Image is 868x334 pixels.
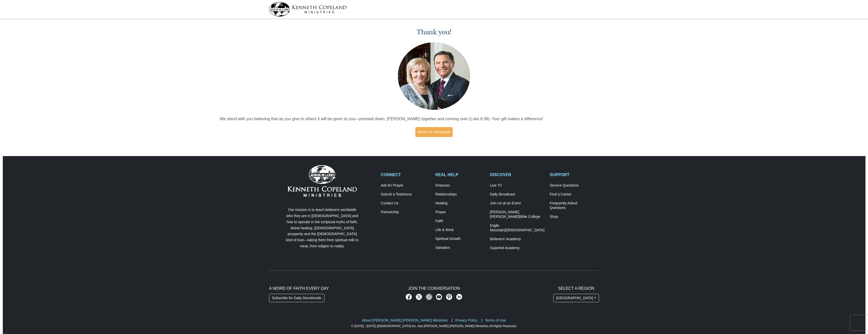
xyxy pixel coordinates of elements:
[362,318,448,322] a: About [PERSON_NAME] [PERSON_NAME] Ministries
[550,201,599,210] a: Frequently AskedQuestions
[381,192,430,197] a: Submit a Testimony
[435,192,485,197] a: Relationships
[377,324,417,328] a: [DEMOGRAPHIC_DATA] Inc.
[220,28,649,36] h1: Thank you!
[550,172,599,177] h2: SUPPORT
[415,127,453,137] a: Return to Homepage
[455,318,478,322] a: Privacy Policy
[519,215,540,219] span: Bible College
[435,183,485,188] a: Finances
[435,246,485,250] a: Salvation
[269,324,599,329] p: All Rights Reserved.
[381,172,430,177] h2: CONNECT
[550,192,599,197] a: Find a Career
[435,210,485,215] a: Prayer
[381,210,430,215] a: Partnership
[490,192,544,197] a: Daily Broadcast
[485,318,506,322] a: Terms of Use
[435,201,485,206] a: Healing
[490,223,544,233] a: Eagle Mountain[DEMOGRAPHIC_DATA]
[351,324,376,328] a: © [DATE] - [DATE]
[220,116,649,122] p: We stand with you believing that as you give to others it will be given to you—pressed down, [PER...
[269,2,347,17] img: kcm-header-logo.svg
[381,286,487,291] h2: Join The Conversation
[381,183,430,188] a: Ask for Prayer
[288,165,357,197] img: Kenneth Copeland Ministries
[504,228,544,232] span: [DEMOGRAPHIC_DATA]
[269,286,329,291] span: A Word of Faith Every Day
[553,294,599,302] button: [GEOGRAPHIC_DATA]
[435,219,485,223] a: Faith
[490,210,544,219] a: [PERSON_NAME] [PERSON_NAME]Bible College
[490,172,544,177] h2: DISCOVER
[490,183,544,188] a: Live TV
[435,237,485,241] a: Spiritual Growth
[490,201,544,206] a: Join Us at an Event
[435,172,485,177] h2: REAL HELP
[435,228,485,232] a: Life & Work
[269,294,324,302] a: Subscribe for Daily Devotionals
[381,201,430,206] a: Contact Us
[550,183,599,188] a: Service Questions
[285,207,360,249] p: Our mission is to teach believers worldwide who they are in [DEMOGRAPHIC_DATA] and how to operate...
[553,286,599,291] h2: Select A Region
[550,215,599,219] a: Shop
[490,246,544,250] a: Superkid Academy
[397,41,471,111] img: Kenneth and Gloria
[490,237,544,241] a: Believers’ Academy
[418,324,489,328] a: Aka [PERSON_NAME] [PERSON_NAME] Ministries.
